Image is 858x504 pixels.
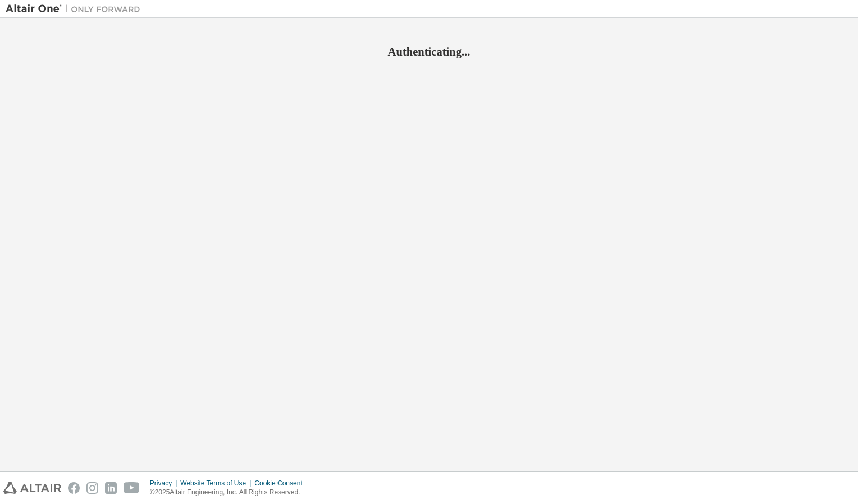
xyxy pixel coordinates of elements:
[180,479,254,488] div: Website Terms of Use
[150,479,180,488] div: Privacy
[124,482,140,494] img: youtube.svg
[105,482,117,494] img: linkedin.svg
[150,488,309,497] p: © 2025 Altair Engineering, Inc. All Rights Reserved.
[6,3,146,15] img: Altair One
[3,482,61,494] img: altair_logo.svg
[254,479,309,488] div: Cookie Consent
[6,44,852,59] h2: Authenticating...
[68,482,80,494] img: facebook.svg
[86,482,98,494] img: instagram.svg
